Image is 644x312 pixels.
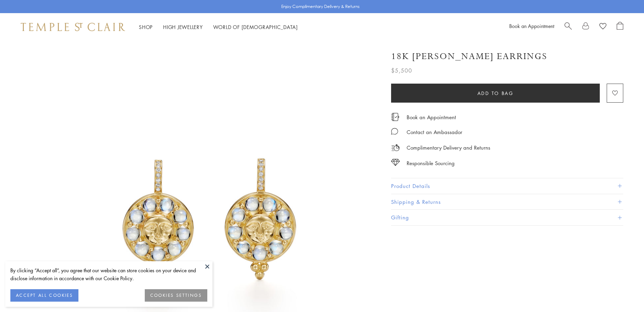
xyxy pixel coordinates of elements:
span: Add to bag [477,89,514,97]
img: icon_appointment.svg [391,113,399,121]
button: Shipping & Returns [391,194,623,210]
a: Search [565,22,572,32]
button: ACCEPT ALL COOKIES [10,289,78,302]
button: Add to bag [391,84,600,103]
p: Enjoy Complimentary Delivery & Returns [281,3,360,10]
p: Complimentary Delivery and Returns [407,143,490,152]
img: Temple St. Clair [21,23,125,31]
img: MessageIcon-01_2.svg [391,128,398,135]
a: View Wishlist [599,22,606,32]
button: Product Details [391,178,623,194]
a: ShopShop [139,23,153,30]
nav: Main navigation [139,23,298,31]
img: icon_sourcing.svg [391,159,400,166]
a: Open Shopping Bag [617,22,623,32]
div: Contact an Ambassador [407,128,462,136]
button: COOKIES SETTINGS [145,289,207,302]
div: By clicking “Accept all”, you agree that our website can store cookies on your device and disclos... [10,266,207,282]
button: Gifting [391,210,623,225]
a: High JewelleryHigh Jewellery [163,23,203,30]
a: Book an Appointment [509,22,554,29]
a: World of [DEMOGRAPHIC_DATA]World of [DEMOGRAPHIC_DATA] [213,23,298,30]
a: Book an Appointment [407,113,456,121]
span: $5,500 [391,66,412,75]
div: Responsible Sourcing [407,159,455,168]
h1: 18K [PERSON_NAME] Earrings [391,50,547,63]
img: icon_delivery.svg [391,143,400,152]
